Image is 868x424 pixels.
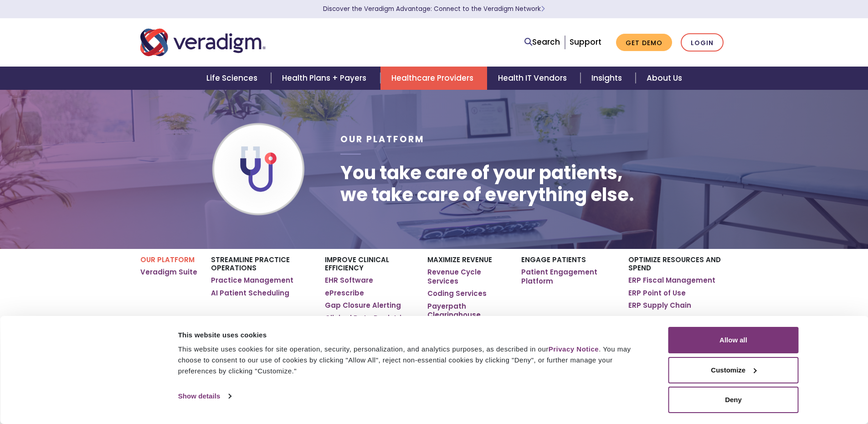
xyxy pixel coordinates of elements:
[487,67,580,90] a: Health IT Vendors
[325,289,364,298] a: ePrescribe
[681,33,724,52] a: Login
[195,67,271,90] a: Life Sciences
[211,289,289,298] a: AI Patient Scheduling
[524,36,560,48] a: Search
[628,289,686,298] a: ERP Point of Use
[178,330,648,341] div: This website uses cookies
[271,67,380,90] a: Health Plans + Payers
[340,133,425,145] span: Our Platform
[340,162,634,206] h1: You take care of your patients, we take care of everything else.
[325,276,373,285] a: EHR Software
[580,67,636,90] a: Insights
[549,345,599,353] a: Privacy Notice
[628,301,691,310] a: ERP Supply Chain
[541,5,545,13] span: Learn More
[636,67,693,90] a: About Us
[325,314,410,323] a: Clinical Data Registries
[616,34,672,52] a: Get Demo
[668,327,799,353] button: Allow all
[380,67,487,90] a: Healthcare Providers
[628,276,715,285] a: ERP Fiscal Management
[668,357,799,383] button: Customize
[178,344,648,377] div: This website uses cookies for site operation, security, personalization, and analytics purposes, ...
[211,276,293,285] a: Practice Management
[427,302,507,320] a: Payerpath Clearinghouse
[668,387,799,413] button: Deny
[427,289,487,298] a: Coding Services
[323,5,545,13] a: Discover the Veradigm Advantage: Connect to the Veradigm NetworkLearn More
[427,268,507,285] a: Revenue Cycle Services
[178,389,231,403] a: Show details
[570,36,601,47] a: Support
[140,268,197,277] a: Veradigm Suite
[140,27,266,57] img: Veradigm logo
[521,268,615,285] a: Patient Engagement Platform
[325,301,401,310] a: Gap Closure Alerting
